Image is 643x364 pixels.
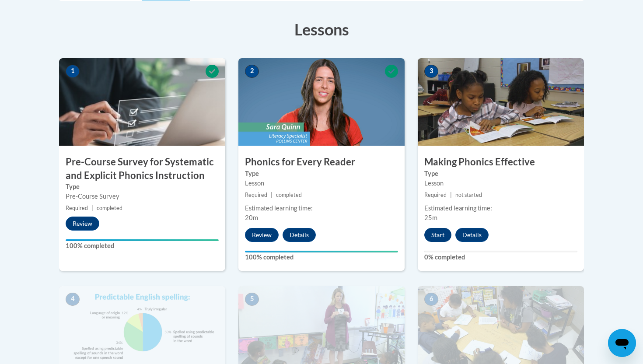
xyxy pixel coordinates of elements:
[245,203,398,213] div: Estimated learning time:
[271,192,273,198] span: |
[66,293,80,306] span: 4
[245,214,258,221] span: 20m
[276,192,302,198] span: completed
[424,169,577,178] label: Type
[91,205,93,211] span: |
[66,241,219,251] label: 100% completed
[424,293,438,306] span: 6
[66,65,80,78] span: 1
[245,251,398,252] div: Your progress
[97,205,122,211] span: completed
[424,65,438,78] span: 3
[66,239,219,241] div: Your progress
[245,252,398,262] label: 100% completed
[245,65,259,78] span: 2
[245,178,398,188] div: Lesson
[238,155,405,169] h3: Phonics for Every Reader
[455,192,482,198] span: not started
[424,203,577,213] div: Estimated learning time:
[418,155,584,169] h3: Making Phonics Effective
[238,58,405,146] img: Course Image
[245,293,259,306] span: 5
[66,217,99,231] button: Review
[424,178,577,188] div: Lesson
[66,192,219,201] div: Pre-Course Survey
[66,182,219,192] label: Type
[455,228,489,242] button: Details
[245,192,267,198] span: Required
[608,329,636,357] iframe: Button to launch messaging window
[66,205,88,211] span: Required
[59,155,225,182] h3: Pre-Course Survey for Systematic and Explicit Phonics Instruction
[418,58,584,146] img: Course Image
[424,252,577,262] label: 0% completed
[424,192,447,198] span: Required
[424,214,437,221] span: 25m
[59,58,225,146] img: Course Image
[283,228,316,242] button: Details
[245,228,279,242] button: Review
[450,192,452,198] span: |
[424,228,451,242] button: Start
[245,169,398,178] label: Type
[59,18,584,40] h3: Lessons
